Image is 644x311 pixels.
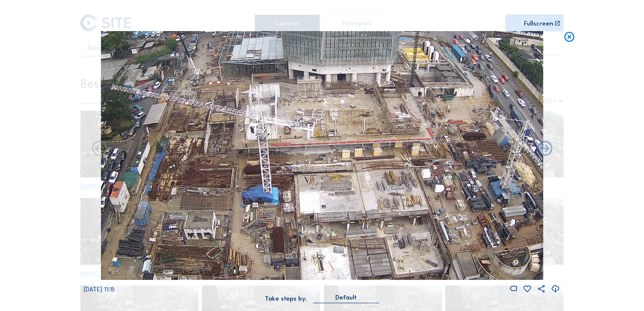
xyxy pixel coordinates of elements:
[265,295,307,301] div: Take steps by:
[90,140,109,158] i: Forward
[313,294,379,303] div: Default
[335,294,357,301] div: Default
[101,31,544,280] img: Image
[84,285,114,293] span: [DATE] 11:15
[536,140,554,158] i: Back
[524,20,553,26] div: Fullscreen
